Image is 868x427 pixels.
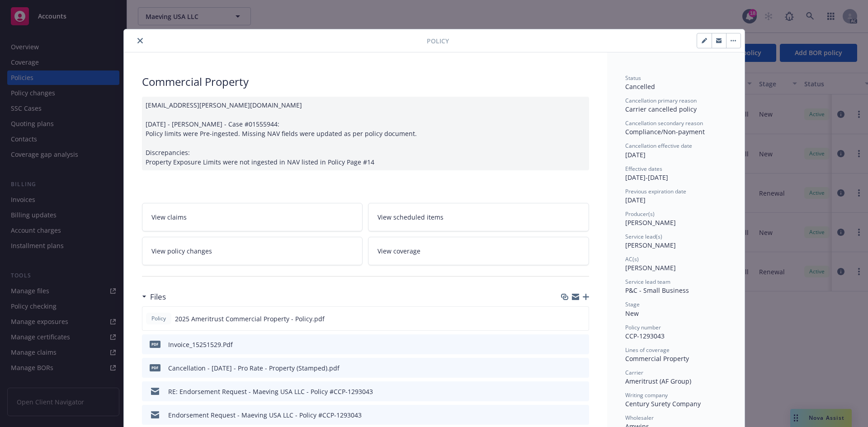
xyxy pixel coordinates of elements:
button: download file [563,410,570,420]
span: [PERSON_NAME] [625,218,676,227]
span: [DATE] [625,150,646,159]
h3: Files [150,291,166,303]
div: [DATE] - [DATE] [625,165,726,182]
span: View scheduled items [377,212,443,222]
span: Previous expiration date [625,188,686,195]
div: [EMAIL_ADDRESS][PERSON_NAME][DOMAIN_NAME] [DATE] - [PERSON_NAME] - Case #01555944: Policy limits ... [142,97,589,170]
button: download file [563,363,570,373]
div: RE: Endorsement Request - Maeving USA LLC - Policy #CCP-1293043 [168,387,373,396]
span: Stage [625,300,640,308]
span: View claims [151,212,187,222]
span: Compliance/Non-payment [625,127,705,136]
div: Commercial Property [142,74,589,89]
div: Cancellation - [DATE] - Pro Rate - Property (Stamped).pdf [168,363,340,373]
button: preview file [577,410,585,420]
div: Endorsement Request - Maeving USA LLC - Policy #CCP-1293043 [168,410,362,420]
button: download file [562,314,570,324]
span: [DATE] [625,196,646,204]
span: Service lead(s) [625,233,662,240]
span: Cancelled [625,82,655,91]
a: View scheduled items [368,203,589,231]
span: CCP-1293043 [625,332,665,340]
button: download file [563,340,570,349]
span: Policy [427,36,449,46]
span: Writing company [625,391,668,399]
span: [PERSON_NAME] [625,241,676,249]
button: download file [563,387,570,396]
div: Invoice_15251529.Pdf [168,340,233,349]
span: Policy number [625,324,661,331]
button: preview file [577,387,585,396]
span: View coverage [377,246,420,256]
button: preview file [577,314,585,324]
span: Effective dates [625,165,662,173]
span: Carrier [625,369,643,376]
button: close [135,35,146,46]
a: View coverage [368,237,589,265]
span: AC(s) [625,255,639,263]
span: Ameritrust (AF Group) [625,377,691,385]
span: 2025 Ameritrust Commercial Property - Policy.pdf [175,314,325,324]
span: View policy changes [151,246,212,256]
span: Lines of coverage [625,346,670,354]
span: New [625,309,639,318]
span: pdf [150,364,160,371]
button: preview file [577,340,585,349]
span: Status [625,74,641,82]
span: Policy [150,314,168,323]
button: preview file [577,363,585,373]
span: Cancellation secondary reason [625,119,703,127]
span: Producer(s) [625,210,655,218]
a: View policy changes [142,237,363,265]
span: Pdf [150,341,160,347]
div: Commercial Property [625,354,726,363]
span: Cancellation effective date [625,142,692,150]
span: Wholesaler [625,414,654,422]
span: Carrier cancelled policy [625,105,697,113]
a: View claims [142,203,363,231]
span: Cancellation primary reason [625,97,697,104]
span: P&C - Small Business [625,286,689,295]
span: Service lead team [625,278,670,286]
span: [PERSON_NAME] [625,263,676,272]
span: Century Surety Company [625,399,701,408]
div: Files [142,291,166,303]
